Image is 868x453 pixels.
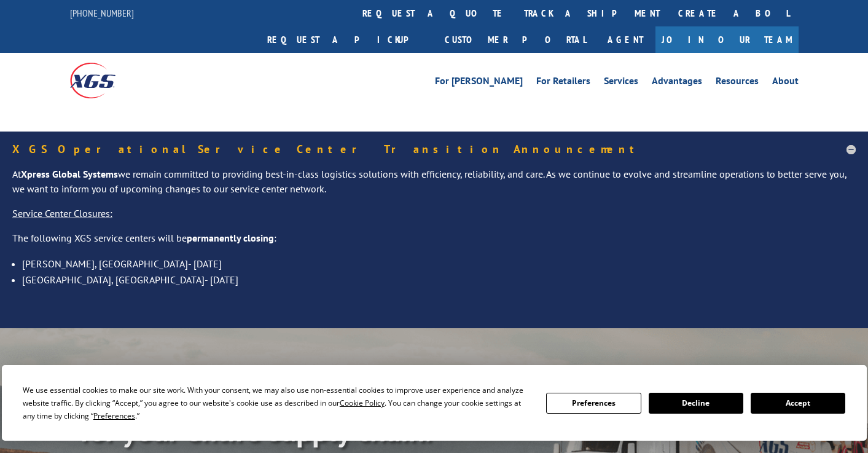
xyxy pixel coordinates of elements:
[772,76,799,90] a: About
[70,7,134,19] a: [PHONE_NUMBER]
[655,26,799,53] a: Join Our Team
[716,76,759,90] a: Resources
[649,393,743,414] button: Decline
[21,168,118,180] strong: Xpress Global Systems
[12,144,856,155] h5: XGS Operational Service Center Transition Announcement
[546,393,641,414] button: Preferences
[340,398,385,408] span: Cookie Policy
[12,207,112,219] u: Service Center Closures:
[23,384,531,422] div: We use essential cookies to make our site work. With your consent, we may also use non-essential ...
[652,76,702,90] a: Advantages
[22,272,856,288] li: [GEOGRAPHIC_DATA], [GEOGRAPHIC_DATA]- [DATE]
[604,76,638,90] a: Services
[12,231,856,256] p: The following XGS service centers will be :
[80,376,518,449] b: Visibility, transparency, and control for your entire supply chain.
[595,26,655,53] a: Agent
[435,76,523,90] a: For [PERSON_NAME]
[2,365,867,441] div: Cookie Consent Prompt
[436,26,595,53] a: Customer Portal
[258,26,436,53] a: Request a pickup
[22,256,856,272] li: [PERSON_NAME], [GEOGRAPHIC_DATA]- [DATE]
[93,411,135,421] span: Preferences
[12,167,856,207] p: At we remain committed to providing best-in-class logistics solutions with efficiency, reliabilit...
[536,76,590,90] a: For Retailers
[751,393,845,414] button: Accept
[187,232,274,244] strong: permanently closing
